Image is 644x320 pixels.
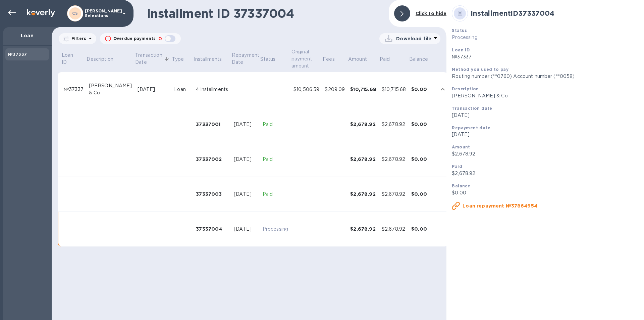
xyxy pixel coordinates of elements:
b: Installment ID 37337004 [471,9,554,17]
p: Installments [194,56,222,63]
div: $2,678.92 [382,121,406,128]
h1: Installment ID 37337004 [147,6,383,20]
div: $2,678.92 [350,121,376,128]
span: Type [172,56,193,63]
span: Fees [323,56,343,63]
p: Amount [348,56,367,63]
p: $0.00 [452,189,639,196]
div: 37337001 [196,121,228,128]
p: Fees [323,56,335,63]
span: Loan ID [62,52,86,66]
div: $0.00 [411,191,434,197]
b: Status [452,28,467,33]
div: [DATE] [234,121,257,128]
img: Logo [27,9,55,17]
b: Paid [452,164,462,169]
span: Amount [348,56,376,63]
p: Paid [263,121,288,128]
b: Click to hide [416,11,447,16]
div: [DATE] [234,226,257,233]
p: Download file [396,35,431,42]
div: 4 installments [196,86,228,93]
div: 37337003 [196,191,228,197]
div: 37337002 [196,156,228,163]
p: $2,678.92 [452,170,639,177]
p: 0 [158,35,162,42]
p: Description [87,56,113,63]
p: Loan ID [62,52,77,66]
p: Paid [380,56,390,63]
p: Original payment amount [291,48,313,70]
b: Balance [452,183,470,188]
div: $2,678.92 [382,226,406,233]
p: Balance [409,56,428,63]
span: Paid [380,56,399,63]
b: Description [452,86,479,91]
div: №37337 [64,86,84,93]
p: Processing [452,34,639,41]
p: Repayment Date [232,52,259,66]
span: Balance [409,56,437,63]
p: Paid [263,156,288,163]
p: Filters [69,36,86,41]
div: $10,715.68 [382,86,406,93]
p: №37337 [452,53,639,60]
p: [PERSON_NAME] Selections [85,9,118,18]
b: Method you used to pay [452,67,508,72]
span: Transaction Date [135,52,171,66]
div: $2,678.92 [350,156,376,163]
b: Loan ID [452,47,470,52]
div: [DATE] [138,86,169,93]
p: Status [260,56,275,63]
span: Original payment amount [291,48,322,70]
div: $2,678.92 [382,191,406,198]
div: [PERSON_NAME] & Co [89,82,132,96]
p: Processing [263,226,288,233]
div: $209.09 [325,86,345,93]
span: Description [87,56,122,63]
div: $10,715.68 [350,86,376,93]
p: Routing number (**0760) Account number (**0058) [452,73,639,80]
div: $0.00 [411,226,434,232]
b: №37337 [8,52,27,57]
p: [DATE] [452,112,639,119]
div: 37337004 [196,226,228,232]
p: Overdue payments [113,36,156,42]
div: $2,678.92 [350,226,376,232]
b: Repayment date [452,125,490,130]
b: Amount [452,144,470,149]
div: [DATE] [234,191,257,198]
div: [DATE] [234,156,257,163]
b: CS [72,11,78,16]
div: $2,678.92 [350,191,376,197]
p: [DATE] [452,131,639,138]
p: Transaction Date [135,52,162,66]
p: $2,678.92 [452,150,639,157]
div: $0.00 [411,121,434,128]
div: Loan [174,86,191,93]
div: $0.00 [411,156,434,163]
div: $2,678.92 [382,156,406,163]
div: $10,506.59 [293,86,319,93]
div: $0.00 [411,86,434,93]
p: Loan [8,32,46,39]
p: [PERSON_NAME] & Co [452,92,639,99]
button: Overdue payments0 [100,33,181,44]
p: Type [172,56,184,63]
span: Installments [194,56,231,63]
p: Paid [263,191,288,198]
b: Transaction date [452,106,492,111]
button: expand row [438,84,448,94]
u: Loan repayment №37864954 [463,203,537,209]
